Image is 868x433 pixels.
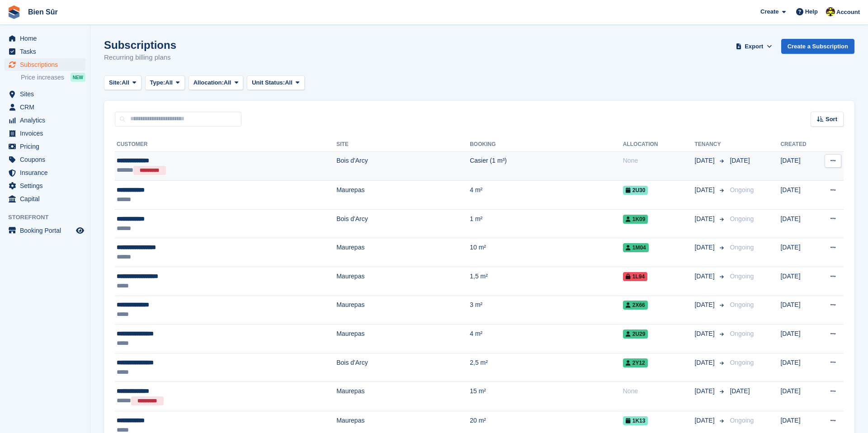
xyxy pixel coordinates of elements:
td: 1,5 m² [470,267,623,296]
td: [DATE] [780,181,817,210]
span: Type: [150,78,165,87]
a: Price increases NEW [21,72,85,82]
button: Unit Status: All [247,75,304,90]
span: Price increases [21,73,64,82]
a: menu [5,127,85,140]
span: [DATE] [694,329,716,339]
span: [DATE] [730,157,750,164]
span: CRM [20,101,74,113]
span: Invoices [20,127,74,140]
span: Help [805,7,818,16]
span: Insurance [20,166,74,179]
td: 2,5 m² [470,353,623,382]
a: menu [5,88,85,100]
button: Site: All [104,75,142,90]
div: NEW [71,73,85,82]
span: Sites [20,88,74,100]
span: All [224,78,231,87]
td: Bois d'Arcy [336,209,470,238]
span: Settings [20,179,74,192]
span: Ongoing [730,330,754,337]
td: [DATE] [780,151,817,181]
a: menu [5,224,85,237]
th: Customer [115,137,336,152]
td: [DATE] [780,353,817,382]
td: 4 m² [470,325,623,353]
span: 1K09 [623,215,648,224]
td: 15 m² [470,382,623,411]
a: menu [5,140,85,153]
td: 10 m² [470,238,623,267]
span: Ongoing [730,244,754,251]
span: Subscriptions [20,58,74,71]
td: Maurepas [336,238,470,267]
td: Maurepas [336,382,470,411]
span: Tasks [20,45,74,58]
span: 2U29 [623,329,648,339]
th: Booking [470,137,623,152]
th: Tenancy [694,137,726,152]
span: Create [760,7,778,16]
span: Ongoing [730,186,754,193]
span: Booking Portal [20,224,74,237]
button: Export [734,39,774,54]
span: 1L94 [623,272,647,281]
td: Casier (1 m³) [470,151,623,181]
span: Coupons [20,153,74,166]
a: Create a Subscription [781,39,854,54]
span: [DATE] [730,387,750,395]
span: Unit Status: [252,78,285,87]
a: menu [5,153,85,166]
span: [DATE] [694,214,716,224]
span: Home [20,32,74,45]
td: [DATE] [780,267,817,296]
span: [DATE] [694,243,716,252]
span: [DATE] [694,156,716,165]
td: Maurepas [336,181,470,210]
button: Type: All [145,75,185,90]
a: Bien Sûr [24,5,61,19]
td: [DATE] [780,382,817,411]
td: Bois d'Arcy [336,353,470,382]
td: [DATE] [780,209,817,238]
div: None [623,156,695,165]
span: Site: [109,78,122,87]
a: menu [5,166,85,179]
td: [DATE] [780,325,817,353]
img: stora-icon-8386f47178a22dfd0bd8f6a31ec36ba5ce8667c1dd55bd0f319d3a0aa187defe.svg [7,5,21,19]
span: Ongoing [730,359,754,366]
a: menu [5,179,85,192]
th: Site [336,137,470,152]
span: [DATE] [694,272,716,281]
td: Maurepas [336,325,470,353]
span: 1K13 [623,416,648,425]
h1: Subscriptions [104,39,176,51]
td: Maurepas [336,267,470,296]
a: Preview store [75,225,85,236]
td: Maurepas [336,296,470,325]
a: menu [5,114,85,127]
td: Bois d'Arcy [336,151,470,181]
span: Analytics [20,114,74,127]
span: [DATE] [694,300,716,310]
span: All [165,78,173,87]
span: 2X66 [623,301,648,310]
span: 1M04 [623,243,649,252]
a: menu [5,32,85,45]
th: Created [780,137,817,152]
span: Ongoing [730,301,754,308]
span: 2Y12 [623,358,648,367]
span: [DATE] [694,185,716,195]
span: Ongoing [730,273,754,280]
td: 3 m² [470,296,623,325]
span: All [122,78,129,87]
td: [DATE] [780,238,817,267]
span: Ongoing [730,215,754,222]
th: Allocation [623,137,695,152]
td: 1 m² [470,209,623,238]
span: [DATE] [694,416,716,425]
span: Pricing [20,140,74,153]
p: Recurring billing plans [104,52,176,63]
td: [DATE] [780,296,817,325]
button: Allocation: All [189,75,244,90]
